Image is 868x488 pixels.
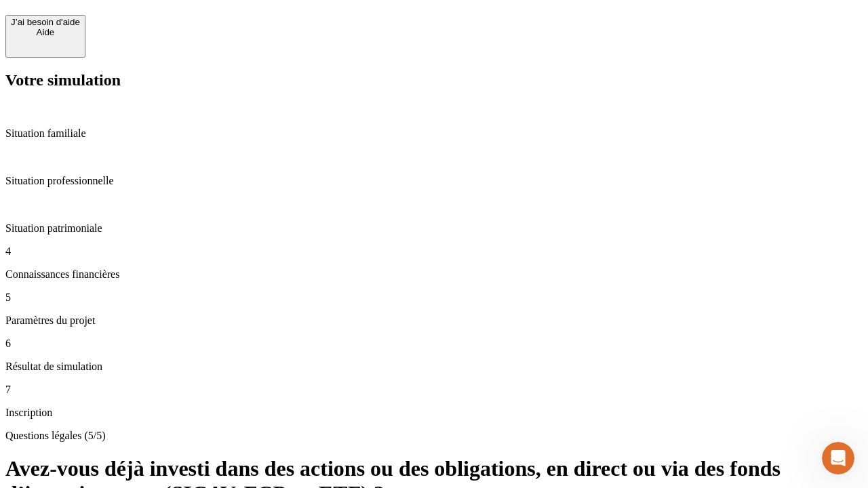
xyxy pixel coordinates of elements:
[5,384,863,396] p: 7
[5,338,863,350] p: 6
[5,127,863,140] p: Situation familiale
[5,268,863,281] p: Connaissances financières
[5,175,863,187] p: Situation professionnelle
[5,222,863,235] p: Situation patrimoniale
[11,27,80,37] div: Aide
[11,17,80,27] div: J’ai besoin d'aide
[5,15,85,58] button: J’ai besoin d'aideAide
[5,71,863,89] h2: Votre simulation
[5,291,863,304] p: 5
[5,361,863,373] p: Résultat de simulation
[822,442,854,474] iframe: Intercom live chat
[5,245,863,258] p: 4
[5,430,863,442] p: Questions légales (5/5)
[5,314,863,327] p: Paramètres du projet
[5,407,863,419] p: Inscription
